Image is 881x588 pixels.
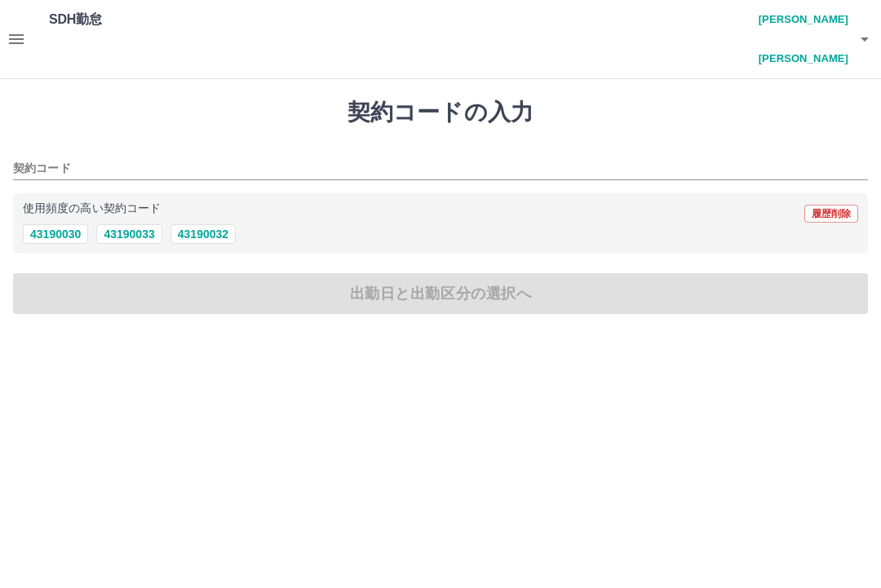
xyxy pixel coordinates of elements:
button: 履歴削除 [804,205,858,223]
button: 43190033 [96,224,162,244]
h1: 契約コードの入力 [13,99,868,126]
button: 43190032 [170,224,236,244]
p: 使用頻度の高い契約コード [23,203,161,214]
button: 43190030 [23,224,88,244]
